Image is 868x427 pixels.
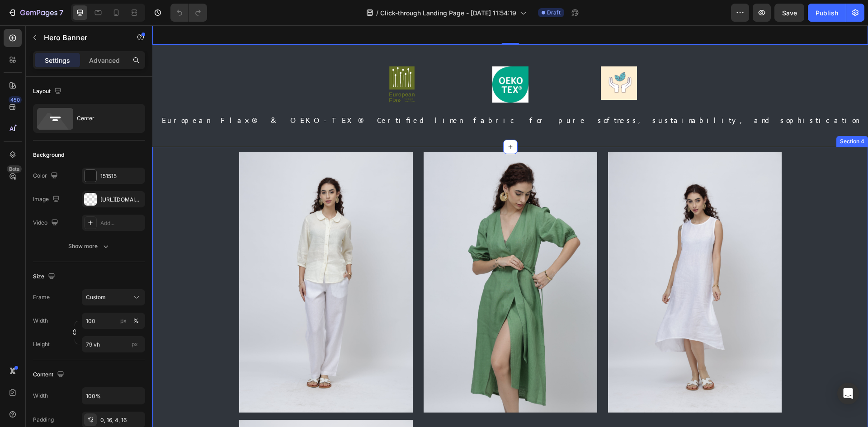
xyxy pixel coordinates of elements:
span: Custom [86,293,106,301]
div: 0, 16, 4, 16 [100,416,143,424]
img: gempages_563631603402670866-d7ff7c30-f4ec-44de-a743-f6dd518d62f9.jpg [340,41,376,77]
button: Publish [808,4,846,22]
p: 7 [59,7,63,18]
div: 151515 [100,172,143,180]
div: Section 4 [686,112,714,120]
label: Height [33,340,50,348]
img: gempages_563631603402670866-9c6f13dd-9f9f-4b57-be91-57532169007a.jpg [456,394,629,402]
div: Width [33,392,48,400]
button: 7 [4,4,67,22]
input: px% [82,313,145,329]
div: Color [33,170,60,182]
img: gempages_563631603402670866-d05327fc-c3fd-4104-b237-87ceded44df1.png [231,41,268,77]
div: % [133,317,139,325]
div: Padding [33,416,54,424]
div: Beta [7,165,22,173]
button: Custom [82,289,145,305]
button: px [131,315,142,326]
div: px [120,317,127,325]
span: Save [782,9,797,17]
div: Center [77,108,132,129]
p: Settings [45,56,70,65]
div: Undo/Redo [170,4,207,22]
img: gempages_563631603402670866-ffd00f4a-6df0-4ad1-aae5-184f8df2afaa.jpg [271,127,445,387]
div: Image [33,193,61,206]
span: px [132,341,138,347]
label: Width [33,317,48,325]
input: Auto [82,388,145,404]
img: gempages_563631603402670866-901f88e4-fc11-45e6-a0a0-55a58df0340f.jpg [456,127,629,387]
iframe: Design area [152,25,868,427]
span: Draft [547,9,561,17]
div: Show more [68,242,110,251]
div: Size [33,271,57,283]
div: Content [33,369,66,381]
input: px [82,336,145,352]
div: [URL][DOMAIN_NAME] [100,196,143,204]
div: Publish [816,8,838,18]
img: gempages_563631603402670866-737fb48d-5c04-4a1d-bdcd-1a556621df67.jpg [87,127,260,387]
label: Frame [33,293,50,301]
div: Background [33,151,64,159]
div: Layout [33,85,63,98]
button: Save [774,4,804,22]
span: / [376,8,378,18]
p: Hero Banner [44,32,121,43]
p: Advanced [89,56,120,65]
button: Show more [33,238,145,254]
span: Click-through Landing Page - [DATE] 11:54:19 [380,8,516,18]
div: Add... [100,219,143,227]
button: % [118,315,129,326]
div: Video [33,217,60,229]
div: Open Intercom Messenger [837,383,859,404]
div: 450 [9,96,22,103]
img: gempages_563631603402670866-15ff7718-e540-4931-ba53-7b3d5c470b0b.jpg [448,41,485,75]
